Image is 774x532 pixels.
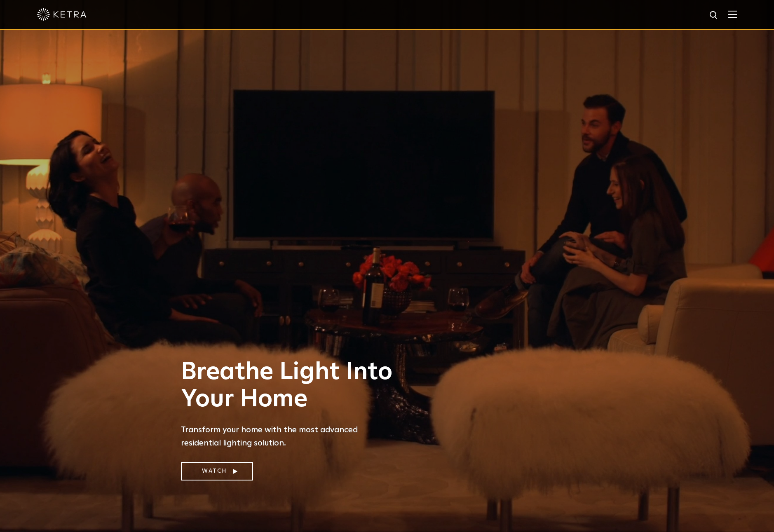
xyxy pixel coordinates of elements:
[37,8,87,21] img: ketra-logo-2019-white
[181,359,399,413] h1: Breathe Light Into Your Home
[728,10,737,18] img: Hamburger%20Nav.svg
[181,462,253,480] a: Watch
[709,10,719,21] img: search icon
[181,423,399,450] p: Transform your home with the most advanced residential lighting solution.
